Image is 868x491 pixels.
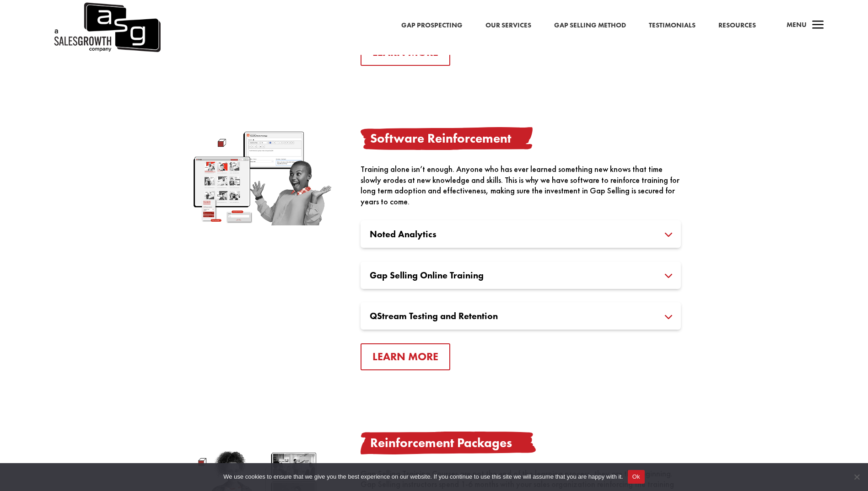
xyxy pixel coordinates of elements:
[554,20,626,32] a: Gap Selling Method
[223,472,623,481] span: We use cookies to ensure that we give you the best experience on our website. If you continue to ...
[370,229,672,239] h3: Noted Analytics
[852,472,861,481] span: No
[787,20,807,29] span: Menu
[809,16,827,35] span: a
[718,20,756,32] a: Resources
[649,20,695,32] a: Testimonials
[401,20,463,32] a: Gap Prospecting
[370,311,672,320] h3: QStream Testing and Retention
[628,470,645,484] button: Ok
[361,127,681,150] h3: Software Reinforcement
[361,432,681,454] h3: Reinforcement Packages
[361,343,450,370] a: Learn More
[187,127,334,225] img: software-reinforcement
[370,271,672,280] h3: Gap Selling Online Training
[361,164,681,207] div: Training alone isn’t enough. Anyone who has ever learned something new knows that time slowly ero...
[485,20,531,32] a: Our Services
